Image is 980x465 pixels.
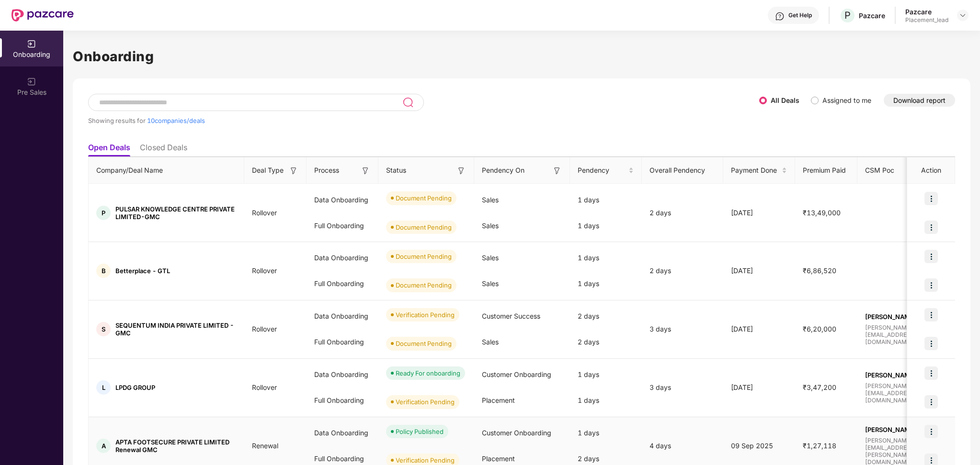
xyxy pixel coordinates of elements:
img: icon [924,366,938,380]
img: svg+xml;base64,PHN2ZyBpZD0iSGVscC0zMngzMiIgeG1sbnM9Imh0dHA6Ly93d3cudzMub3JnLzIwMDAvc3ZnIiB3aWR0aD... [775,11,785,21]
div: [DATE] [723,382,795,393]
span: Betterplace - GTL [115,267,170,275]
span: [PERSON_NAME] S [865,371,946,379]
div: 1 days [570,213,642,239]
span: SEQUENTUM INDIA PRIVATE LIMITED - GMC [115,321,237,337]
span: Status [386,165,406,176]
span: P [844,10,851,21]
div: Verification Pending [396,455,455,465]
span: Payment Done [731,165,780,176]
span: ₹6,20,000 [795,325,844,333]
span: ₹6,86,520 [795,266,844,275]
th: Pendency [570,157,642,184]
span: [PERSON_NAME] [865,313,946,321]
div: B [96,264,111,278]
div: [DATE] [723,208,795,218]
div: A [96,439,111,453]
span: 10 companies/deals [147,117,205,124]
img: svg+xml;base64,PHN2ZyB3aWR0aD0iMTYiIGhlaWdodD0iMTYiIHZpZXdCb3g9IjAgMCAxNiAxNiIgZmlsbD0ibm9uZSIgeG... [552,166,562,176]
div: Document Pending [396,252,452,261]
div: Pazcare [859,11,885,20]
div: 1 days [570,187,642,213]
span: [PERSON_NAME][EMAIL_ADDRESS][DOMAIN_NAME] [865,324,946,345]
div: 3 days [642,382,723,393]
div: 1 days [570,271,642,297]
div: L [96,380,111,395]
span: Rollover [244,209,285,217]
div: 1 days [570,362,642,387]
h1: Onboarding [73,46,970,67]
div: Full Onboarding [307,213,378,239]
span: ₹13,49,000 [795,209,848,217]
span: Renewal [244,442,286,450]
div: 2 days [642,266,723,276]
div: 3 days [642,324,723,334]
th: Premium Paid [795,157,857,184]
div: Data Onboarding [307,187,378,213]
img: svg+xml;base64,PHN2ZyB3aWR0aD0iMTYiIGhlaWdodD0iMTYiIHZpZXdCb3g9IjAgMCAxNiAxNiIgZmlsbD0ibm9uZSIgeG... [361,166,370,176]
div: 2 days [570,303,642,329]
img: svg+xml;base64,PHN2ZyB3aWR0aD0iMTYiIGhlaWdodD0iMTYiIHZpZXdCb3g9IjAgMCAxNiAxNiIgZmlsbD0ibm9uZSIgeG... [289,166,298,176]
div: Data Onboarding [307,420,378,446]
span: ₹1,27,118 [795,442,844,450]
div: Full Onboarding [307,387,378,413]
div: Full Onboarding [307,329,378,355]
span: Rollover [244,383,285,391]
li: Open Deals [88,143,130,156]
span: Rollover [244,325,285,333]
span: [PERSON_NAME] [865,426,946,433]
div: [DATE] [723,266,795,276]
span: Deal Type [252,165,284,176]
img: svg+xml;base64,PHN2ZyB3aWR0aD0iMTYiIGhlaWdodD0iMTYiIHZpZXdCb3g9IjAgMCAxNiAxNiIgZmlsbD0ibm9uZSIgeG... [456,166,466,176]
div: S [96,322,111,336]
span: Pendency [578,165,627,176]
div: Pazcare [905,7,948,16]
span: APTA FOOTSECURE PRIVATE LIMITED Renewal GMC [115,438,237,454]
th: Payment Done [723,157,795,184]
span: CSM Poc [865,165,894,176]
img: svg+xml;base64,PHN2ZyB3aWR0aD0iMjAiIGhlaWdodD0iMjAiIHZpZXdCb3g9IjAgMCAyMCAyMCIgZmlsbD0ibm9uZSIgeG... [27,39,36,49]
div: 09 Sep 2025 [723,441,795,451]
span: Customer Onboarding [482,370,551,378]
div: 1 days [570,387,642,413]
div: Verification Pending [396,310,455,320]
span: LPDG GROUP [115,384,155,391]
label: Assigned to me [822,96,871,104]
span: Customer Onboarding [482,429,551,437]
img: svg+xml;base64,PHN2ZyB3aWR0aD0iMjQiIGhlaWdodD0iMjUiIHZpZXdCb3g9IjAgMCAyNCAyNSIgZmlsbD0ibm9uZSIgeG... [402,97,413,108]
div: P [96,206,111,220]
img: icon [924,278,938,292]
img: icon [924,395,938,409]
div: 1 days [570,420,642,446]
img: icon [924,192,938,205]
div: Full Onboarding [307,271,378,297]
div: Document Pending [396,339,452,348]
th: Company/Deal Name [89,157,244,184]
span: Sales [482,338,499,346]
img: icon [924,221,938,234]
span: Sales [482,196,499,204]
div: [DATE] [723,324,795,334]
span: Rollover [244,266,285,275]
div: Document Pending [396,193,452,203]
span: Sales [482,279,499,288]
th: Overall Pendency [642,157,723,184]
span: Placement [482,396,515,404]
div: Verification Pending [396,397,455,407]
li: Closed Deals [140,143,187,156]
button: Download report [884,94,955,107]
img: icon [924,308,938,321]
img: icon [924,425,938,438]
div: Data Onboarding [307,245,378,271]
span: Pendency On [482,165,524,176]
div: 2 days [642,208,723,218]
div: Policy Published [396,427,444,436]
span: [PERSON_NAME][EMAIL_ADDRESS][DOMAIN_NAME] [865,382,946,404]
div: 4 days [642,441,723,451]
div: Document Pending [396,222,452,232]
div: Placement_lead [905,16,948,24]
span: Process [314,165,339,176]
img: svg+xml;base64,PHN2ZyBpZD0iRHJvcGRvd24tMzJ4MzIiIHhtbG5zPSJodHRwOi8vd3d3LnczLm9yZy8yMDAwL3N2ZyIgd2... [959,11,967,19]
img: icon [924,337,938,350]
img: New Pazcare Logo [11,9,74,22]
